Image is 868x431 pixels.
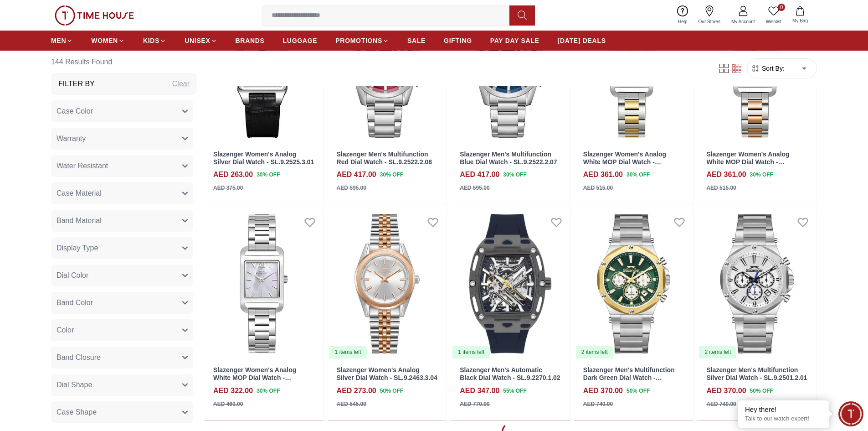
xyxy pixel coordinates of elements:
[56,297,93,308] span: Band Color
[787,5,813,26] button: My Bag
[460,366,560,381] a: Slazenger Men's Automatic Black Dial Watch - SL.9.2270.1.02
[51,265,193,286] button: Dial Color
[283,36,318,45] span: LUGGAGE
[51,182,193,204] button: Case Material
[693,4,726,27] a: Our Stores
[778,4,785,11] span: 0
[51,374,193,396] button: Dial Shape
[460,400,489,408] div: AED 770.00
[558,36,606,45] span: [DATE] DEALS
[329,346,367,358] div: 1 items left
[706,400,736,408] div: AED 740.00
[185,36,210,45] span: UNISEX
[56,133,86,144] span: Warranty
[51,51,197,73] h6: 144 Results Found
[460,385,499,396] h4: AED 347.00
[380,387,403,395] span: 50 % OFF
[257,387,280,395] span: 30 % OFF
[213,169,253,180] h4: AED 263.00
[335,32,389,49] a: PROMOTIONS
[760,4,787,27] a: 0Wishlist
[460,151,557,166] a: Slazenger Men's Multifunction Blue Dial Watch - SL.9.2522.2.07
[337,385,376,396] h4: AED 273.00
[728,18,759,25] span: My Account
[452,346,490,358] div: 1 items left
[91,36,118,45] span: WOMEN
[236,36,265,45] span: BRANDS
[503,387,526,395] span: 55 % OFF
[55,5,134,26] img: ...
[56,106,93,117] span: Case Color
[58,78,95,89] h3: Filter By
[204,208,324,359] a: Slazenger Women's Analog White MOP Dial Watch - SL.9.2521.3.01
[706,366,807,381] a: Slazenger Men's Multifunction Silver Dial Watch - SL.9.2501.2.01
[750,387,773,395] span: 50 % OFF
[56,270,88,281] span: Dial Color
[172,78,190,89] div: Clear
[706,184,736,192] div: AED 515.00
[583,169,623,180] h4: AED 361.00
[51,155,193,177] button: Water Resistant
[706,169,746,180] h4: AED 361.00
[574,208,693,359] img: Slazenger Men's Multifunction Dark Green Dial Watch - SL.9.2501.2.04
[51,128,193,150] button: Warranty
[337,169,376,180] h4: AED 417.00
[706,385,746,396] h4: AED 370.00
[56,243,98,254] span: Display Type
[51,319,193,341] button: Color
[574,208,693,359] a: Slazenger Men's Multifunction Dark Green Dial Watch - SL.9.2501.2.042 items left
[451,208,570,359] img: Slazenger Men's Automatic Black Dial Watch - SL.9.2270.1.02
[674,18,691,25] span: Help
[583,184,613,192] div: AED 515.00
[51,100,193,122] button: Case Color
[51,32,73,49] a: MEN
[328,208,447,359] img: Slazenger Women's Analog Silver Dial Watch - SL.9.2463.3.04
[706,151,789,173] a: Slazenger Women's Analog White MOP Dial Watch - SL.9.2521.3.04
[380,171,403,179] span: 30 % OFF
[213,184,243,192] div: AED 375.00
[695,18,724,25] span: Our Stores
[213,400,243,408] div: AED 460.00
[673,4,693,27] a: Help
[51,292,193,314] button: Band Color
[627,171,650,179] span: 30 % OFF
[213,366,296,389] a: Slazenger Women's Analog White MOP Dial Watch - SL.9.2521.3.01
[213,385,253,396] h4: AED 322.00
[745,405,822,414] div: Hey there!
[337,366,437,381] a: Slazenger Women's Analog Silver Dial Watch - SL.9.2463.3.04
[51,401,193,423] button: Case Shape
[407,36,426,45] span: SALE
[328,208,447,359] a: Slazenger Women's Analog Silver Dial Watch - SL.9.2463.3.041 items left
[185,32,217,49] a: UNISEX
[699,346,736,358] div: 2 items left
[503,171,526,179] span: 30 % OFF
[583,366,675,389] a: Slazenger Men's Multifunction Dark Green Dial Watch - SL.9.2501.2.04
[407,32,426,49] a: SALE
[56,379,92,390] span: Dial Shape
[558,32,606,49] a: [DATE] DEALS
[762,18,785,25] span: Wishlist
[91,32,125,49] a: WOMEN
[51,347,193,369] button: Band Closure
[143,32,166,49] a: KIDS
[444,32,472,49] a: GIFTING
[56,352,101,363] span: Band Closure
[56,215,102,226] span: Band Material
[257,171,280,179] span: 30 % OFF
[490,32,539,49] a: PAY DAY SALE
[760,64,785,73] span: Sort By:
[460,184,489,192] div: AED 595.00
[56,161,108,171] span: Water Resistant
[56,325,74,336] span: Color
[490,36,539,45] span: PAY DAY SALE
[583,400,613,408] div: AED 740.00
[335,36,382,45] span: PROMOTIONS
[51,210,193,232] button: Band Material
[51,237,193,259] button: Display Type
[745,415,822,423] p: Talk to our watch expert!
[583,151,666,173] a: Slazenger Women's Analog White MOP Dial Watch - SL.9.2521.3.05
[576,346,613,358] div: 2 items left
[56,407,97,418] span: Case Shape
[213,151,314,166] a: Slazenger Women's Analog Silver Dial Watch - SL.9.2525.3.01
[337,400,366,408] div: AED 545.00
